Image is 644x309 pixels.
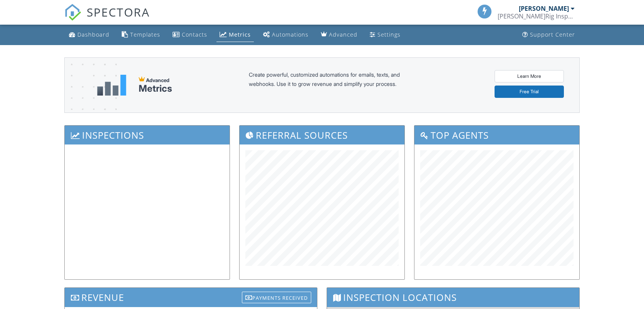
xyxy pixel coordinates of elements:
h3: Revenue [65,288,317,307]
div: Templates [130,31,160,38]
a: Free Trial [495,86,564,98]
div: Settings [377,31,401,38]
div: Metrics [139,83,172,94]
div: Support Center [530,31,575,38]
a: Advanced [318,28,361,42]
a: Contacts [169,28,210,42]
a: Metrics [216,28,254,42]
div: Payments Received [242,292,311,303]
div: Create powerful, customized automations for emails, texts, and webhooks. Use it to grow revenue a... [249,70,418,100]
img: The Best Home Inspection Software - Spectora [64,4,81,21]
div: J.Rig Inspections, LLC [498,12,575,20]
img: advanced-banner-bg-f6ff0eecfa0ee76150a1dea9fec4b49f333892f74bc19f1b897a312d7a1b2ff3.png [65,58,117,143]
div: Advanced [329,31,357,38]
h3: Referral Sources [240,126,404,144]
h3: Top Agents [414,126,579,144]
h3: Inspections [65,126,230,144]
div: Dashboard [77,31,109,38]
h3: Inspection Locations [327,288,579,307]
div: [PERSON_NAME] [519,5,569,12]
a: Dashboard [66,28,112,42]
a: Automations (Basic) [260,28,312,42]
a: Settings [367,28,404,42]
a: Templates [119,28,163,42]
div: Automations [272,31,309,38]
a: Payments Received [242,290,311,302]
span: Advanced [146,77,169,83]
a: SPECTORA [64,10,150,27]
img: metrics-aadfce2e17a16c02574e7fc40e4d6b8174baaf19895a402c862ea781aae8ef5b.svg [97,75,126,96]
div: Metrics [229,31,251,38]
a: Support Center [519,28,578,42]
a: Learn More [495,70,564,82]
span: SPECTORA [87,4,150,20]
div: Contacts [182,31,207,38]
